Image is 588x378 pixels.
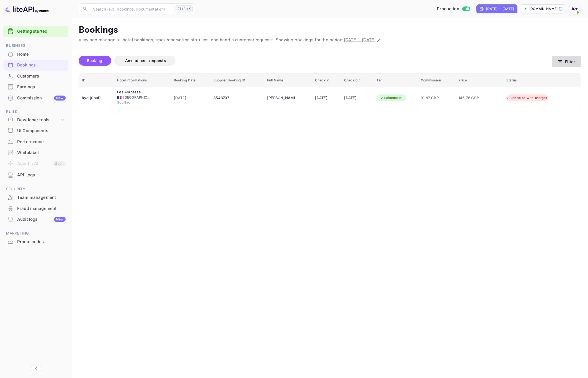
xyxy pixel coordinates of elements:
[31,364,41,374] button: Collapse navigation
[3,147,68,158] a: Whitelabel
[3,93,68,103] a: CommissionNew
[17,216,66,223] div: Audit logs
[3,236,68,247] a: Promo codes
[17,117,60,123] div: Developer tools
[373,74,417,87] th: Tag
[3,71,68,82] div: Customers
[17,128,66,134] div: UI Components
[503,74,581,87] th: Status
[123,95,151,100] span: [GEOGRAPHIC_DATA]
[3,109,68,115] span: Build
[82,94,110,102] div: kyaLj0buD
[17,239,66,245] div: Promo codes
[3,115,68,125] div: Developer tools
[3,203,68,214] a: Fraud management
[3,170,68,180] a: API Logs
[117,100,145,105] span: Souillac
[117,96,122,99] span: France
[79,37,581,43] p: View and manage all hotel bookings, track reservation statuses, and handle customer requests. Sho...
[3,125,68,136] a: UI Components
[87,58,105,63] span: Bookings
[17,205,66,212] div: Fraud management
[421,95,452,101] span: 10.87 GBP
[3,192,68,203] div: Team management
[3,214,68,224] a: Audit logsNew
[114,74,171,87] th: Hotel informations
[417,74,455,87] th: Commission
[529,6,558,11] p: [DOMAIN_NAME]
[17,51,66,58] div: Home
[344,94,370,102] div: [DATE]
[176,5,193,12] div: Ctrl+K
[3,26,68,37] div: Getting started
[3,49,68,60] div: Home
[17,139,66,145] div: Performance
[3,125,68,136] div: UI Components
[17,194,66,201] div: Team management
[312,74,341,87] th: Check in
[17,62,66,68] div: Bookings
[54,217,66,222] div: New
[267,94,295,102] div: Pierre Le Fur
[570,4,579,13] img: With Joy
[3,93,68,104] div: CommissionNew
[17,28,66,35] a: Getting started
[17,84,66,90] div: Earnings
[3,203,68,214] div: Fraud management
[17,95,66,101] div: Commission
[3,43,68,49] span: Business
[344,37,376,43] span: [DATE] - [DATE]
[174,95,207,101] span: [DATE]
[79,74,581,109] table: booking table
[79,25,581,36] p: Bookings
[455,74,503,87] th: Price
[3,147,68,158] div: Whitelabel
[79,56,552,66] div: account-settings tabs
[3,192,68,202] a: Team management
[3,60,68,71] div: Bookings
[3,82,68,92] a: Earnings
[486,6,514,11] div: [DATE] — [DATE]
[3,236,68,247] div: Promo codes
[3,214,68,225] div: Audit logsNew
[17,73,66,79] div: Customers
[3,170,68,181] div: API Logs
[17,172,66,178] div: API Logs
[171,74,210,87] th: Booking Date
[3,71,68,81] a: Customers
[435,6,472,12] div: Switch to Sandbox mode
[315,94,337,102] div: [DATE]
[3,186,68,192] span: Security
[4,4,49,13] img: LiteAPI logo
[117,89,145,95] div: Les Ambassadeurs
[503,94,551,101] div: Cancelled_with_charges
[90,3,173,14] input: Search (e.g. bookings, documentation)
[3,49,68,59] a: Home
[3,60,68,70] a: Bookings
[3,137,68,147] div: Performance
[3,137,68,147] a: Performance
[79,74,114,87] th: ID
[17,150,66,156] div: Whitelabel
[213,94,261,102] div: 8543797
[264,74,312,87] th: Full Name
[376,94,405,101] div: Refundable
[3,230,68,236] span: Marketing
[376,37,382,43] button: Change date range
[552,56,581,67] button: Filter
[3,82,68,92] div: Earnings
[210,74,264,87] th: Supplier Booking ID
[458,95,486,101] span: 146.76 GBP
[125,58,166,63] span: Amendment requests
[341,74,373,87] th: Check out
[54,96,66,101] div: New
[437,6,459,12] span: Production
